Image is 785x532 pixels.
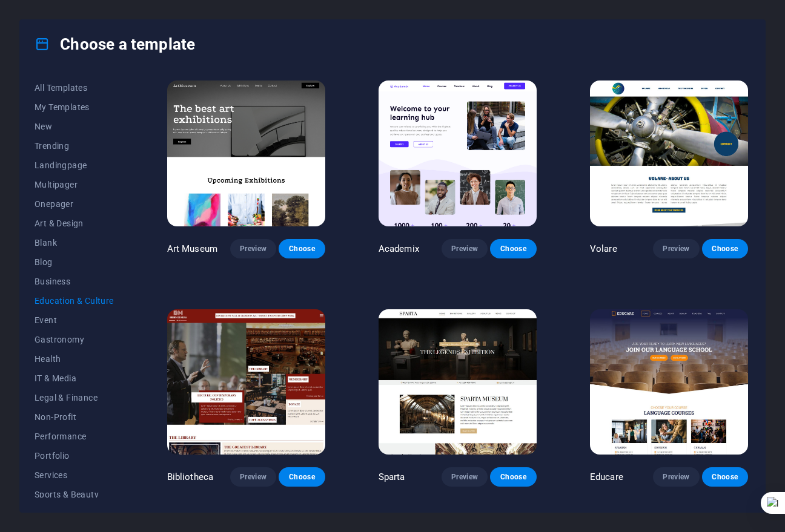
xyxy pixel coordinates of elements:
[167,309,325,455] img: Bibliotheca
[35,34,195,54] h4: Choose a template
[35,257,114,267] span: Blog
[240,472,267,482] span: Preview
[35,102,114,112] span: My Templates
[35,432,114,441] span: Performance
[35,470,114,480] span: Services
[35,233,114,252] button: Blank
[279,239,325,258] button: Choose
[500,244,526,254] span: Choose
[288,472,315,482] span: Choose
[35,407,114,427] button: Non-Profit
[712,244,738,254] span: Choose
[653,467,699,487] button: Preview
[653,239,699,258] button: Preview
[279,467,325,487] button: Choose
[590,309,748,455] img: Educare
[35,354,114,364] span: Health
[35,412,114,422] span: Non-Profit
[35,388,114,407] button: Legal & Finance
[35,296,114,306] span: Education & Culture
[451,244,478,254] span: Preview
[35,214,114,233] button: Art & Design
[379,243,419,255] p: Academix
[451,472,478,482] span: Preview
[35,97,114,117] button: My Templates
[712,472,738,482] span: Choose
[35,218,114,228] span: Art & Design
[35,465,114,485] button: Services
[35,490,114,499] span: Sports & Beauty
[35,349,114,369] button: Health
[288,244,315,254] span: Choose
[663,472,689,482] span: Preview
[35,291,114,310] button: Education & Culture
[379,471,405,483] p: Sparta
[35,277,114,286] span: Business
[230,467,276,487] button: Preview
[35,83,114,93] span: All Templates
[490,239,536,258] button: Choose
[35,194,114,214] button: Onepager
[490,467,536,487] button: Choose
[35,310,114,330] button: Event
[35,238,114,248] span: Blank
[35,117,114,136] button: New
[35,393,114,402] span: Legal & Finance
[442,239,488,258] button: Preview
[35,180,114,189] span: Multipager
[167,243,217,255] p: Art Museum
[442,467,488,487] button: Preview
[35,252,114,272] button: Blog
[35,122,114,131] span: New
[35,156,114,175] button: Landingpage
[240,244,267,254] span: Preview
[35,451,114,461] span: Portfolio
[35,141,114,151] span: Trending
[379,80,537,226] img: Academix
[379,309,537,455] img: Sparta
[590,80,748,226] img: Volare
[590,471,623,483] p: Educare
[702,239,748,258] button: Choose
[35,330,114,349] button: Gastronomy
[35,373,114,383] span: IT & Media
[35,315,114,325] span: Event
[230,239,276,258] button: Preview
[702,467,748,487] button: Choose
[35,369,114,388] button: IT & Media
[500,472,526,482] span: Choose
[35,136,114,156] button: Trending
[35,199,114,209] span: Onepager
[35,427,114,446] button: Performance
[590,243,617,255] p: Volare
[35,78,114,97] button: All Templates
[35,335,114,344] span: Gastronomy
[35,160,114,170] span: Landingpage
[35,446,114,465] button: Portfolio
[167,471,214,483] p: Bibliotheca
[35,272,114,291] button: Business
[35,485,114,504] button: Sports & Beauty
[663,244,689,254] span: Preview
[167,80,325,226] img: Art Museum
[35,175,114,194] button: Multipager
